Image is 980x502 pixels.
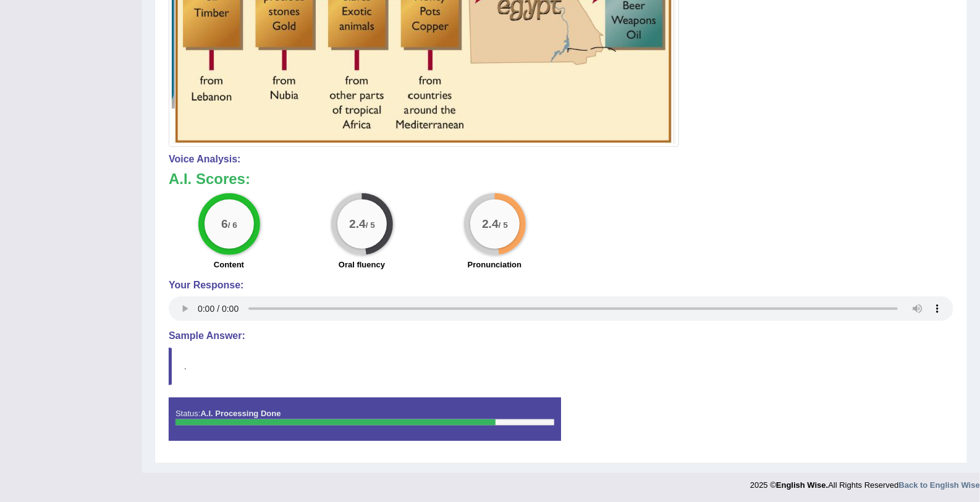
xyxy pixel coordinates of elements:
h4: Your Response: [169,280,953,291]
b: A.I. Scores: [169,170,250,187]
div: Status: [169,398,561,441]
label: Content [214,259,244,270]
strong: English Wise. [776,480,828,490]
small: / 5 [365,221,374,230]
h4: Sample Answer: [169,330,953,341]
blockquote: . [169,348,953,385]
div: 2025 © All Rights Reserved [750,473,980,491]
small: / 5 [498,221,507,230]
label: Oral fluency [339,259,385,270]
small: / 6 [227,221,237,230]
strong: A.I. Processing Done [200,409,281,418]
big: 6 [221,217,228,231]
big: 2.4 [349,217,366,231]
a: Back to English Wise [899,480,980,490]
h4: Voice Analysis: [169,154,953,165]
big: 2.4 [482,217,499,231]
label: Pronunciation [468,259,522,270]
